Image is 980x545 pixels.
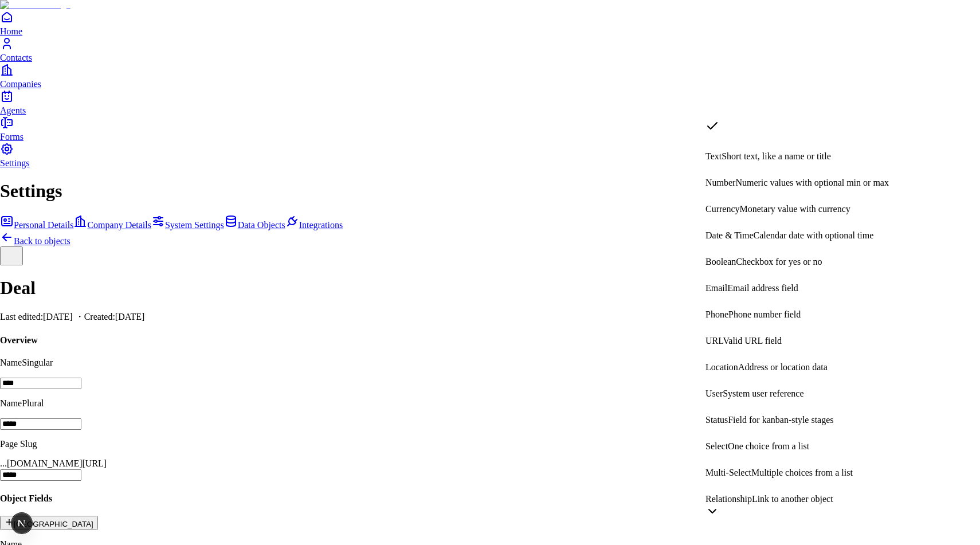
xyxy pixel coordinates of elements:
[728,309,801,319] span: Phone number field
[735,178,889,187] span: Numeric values with optional min or max
[754,230,874,240] span: Calendar date with optional time
[705,389,723,398] span: User
[705,468,751,477] span: Multi-Select
[705,309,728,319] span: Phone
[723,336,782,346] span: Valid URL field
[705,283,727,293] span: Email
[727,283,798,293] span: Email address field
[728,415,833,425] span: Field for kanban-style stages
[705,336,723,346] span: URL
[705,178,735,187] span: Number
[705,415,728,425] span: Status
[728,441,809,451] span: One choice from a list
[722,151,831,161] span: Short text, like a name or title
[705,204,740,214] span: Currency
[705,362,738,372] span: Location
[752,494,833,504] span: Link to another object
[705,494,752,504] span: Relationship
[751,468,853,477] span: Multiple choices from a list
[705,230,754,240] span: Date & Time
[738,362,828,372] span: Address or location data
[740,204,850,214] span: Monetary value with currency
[723,389,803,398] span: System user reference
[705,441,728,451] span: Select
[736,257,822,266] span: Checkbox for yes or no
[705,151,722,161] span: Text
[705,257,736,266] span: Boolean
